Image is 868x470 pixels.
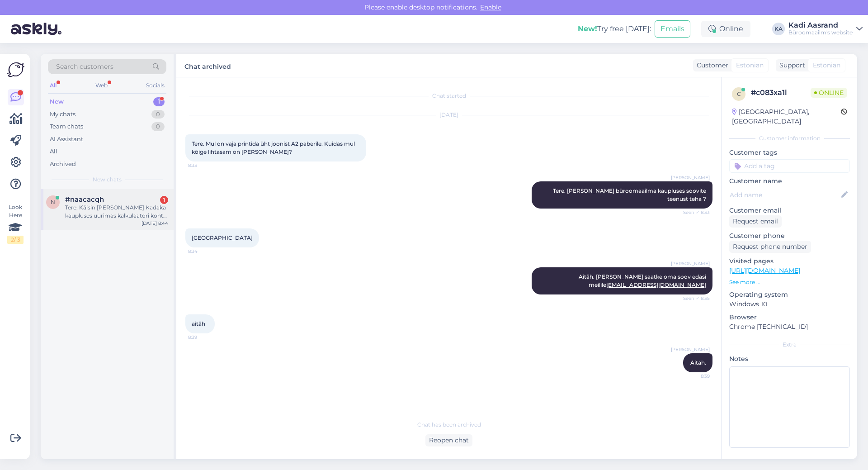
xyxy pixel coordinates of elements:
[737,90,741,97] span: c
[192,320,205,327] span: aitäh
[676,373,710,380] span: 8:39
[671,174,710,181] span: [PERSON_NAME]
[788,22,863,36] a: Kadi AasrandBüroomaailm's website
[693,61,728,70] div: Customer
[94,80,109,91] div: Web
[736,61,764,70] span: Estonian
[671,346,710,353] span: [PERSON_NAME]
[729,231,850,241] p: Customer phone
[788,29,853,36] div: Büroomaailm's website
[51,199,55,205] span: n
[732,107,841,126] div: [GEOGRAPHIC_DATA], [GEOGRAPHIC_DATA]
[50,160,76,169] div: Archived
[56,62,113,71] span: Search customers
[188,248,222,255] span: 8:34
[7,236,24,244] div: 2 / 3
[48,80,58,91] div: All
[813,61,840,70] span: Estonian
[676,209,710,216] span: Seen ✓ 8:33
[188,334,222,341] span: 8:39
[65,204,168,220] div: Tere, Käisin [PERSON_NAME] Kadaka kaupluses uurimas kalkulaatori kohta [PERSON_NAME] vastuse, et ...
[729,278,850,286] p: See more ...
[729,290,850,299] p: Operating system
[579,273,708,288] span: Aitäh. [PERSON_NAME] saatke oma soov edasi meilile
[655,20,690,38] button: Emails
[151,110,165,119] div: 0
[811,88,847,98] span: Online
[776,61,805,70] div: Support
[729,159,850,173] input: Add a tag
[729,299,850,309] p: Windows 10
[729,134,850,142] div: Customer information
[188,162,222,169] span: 8:33
[729,322,850,332] p: Chrome [TECHNICAL_ID]
[578,24,651,34] div: Try free [DATE]:
[50,97,64,106] div: New
[553,187,708,202] span: Tere. [PERSON_NAME] büroomaailma kaupluses soovite teenust teha ?
[184,59,231,71] label: Chat archived
[93,176,122,184] span: New chats
[477,3,504,11] span: Enable
[65,195,104,204] span: #naacacqh
[729,266,800,275] a: [URL][DOMAIN_NAME]
[729,241,811,253] div: Request phone number
[730,190,840,200] input: Add name
[192,140,356,155] span: Tere. Mul on vaja printida üht joonist A2 paberile. Kuidas mul kõige lihtasam on [PERSON_NAME]?
[729,256,850,266] p: Visited pages
[7,61,24,78] img: Askly Logo
[690,359,706,366] span: Aitäh.
[153,97,165,106] div: 1
[751,87,811,98] div: # c083xa1l
[729,206,850,215] p: Customer email
[729,313,850,322] p: Browser
[50,110,75,119] div: My chats
[578,24,597,33] b: New!
[701,21,750,37] div: Online
[425,434,472,446] div: Reopen chat
[192,234,253,241] span: [GEOGRAPHIC_DATA]
[788,22,853,29] div: Kadi Aasrand
[185,111,712,119] div: [DATE]
[185,92,712,100] div: Chat started
[729,176,850,186] p: Customer name
[144,80,166,91] div: Socials
[151,122,165,131] div: 0
[142,220,168,227] div: [DATE] 8:44
[50,122,83,131] div: Team chats
[50,147,57,156] div: All
[729,215,782,228] div: Request email
[606,281,706,288] a: [EMAIL_ADDRESS][DOMAIN_NAME]
[676,295,710,302] span: Seen ✓ 8:35
[772,23,785,35] div: KA
[671,260,710,267] span: [PERSON_NAME]
[50,135,83,144] div: AI Assistant
[417,421,481,429] span: Chat has been archived
[729,148,850,157] p: Customer tags
[729,354,850,364] p: Notes
[160,196,168,204] div: 1
[729,341,850,349] div: Extra
[7,203,24,244] div: Look Here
